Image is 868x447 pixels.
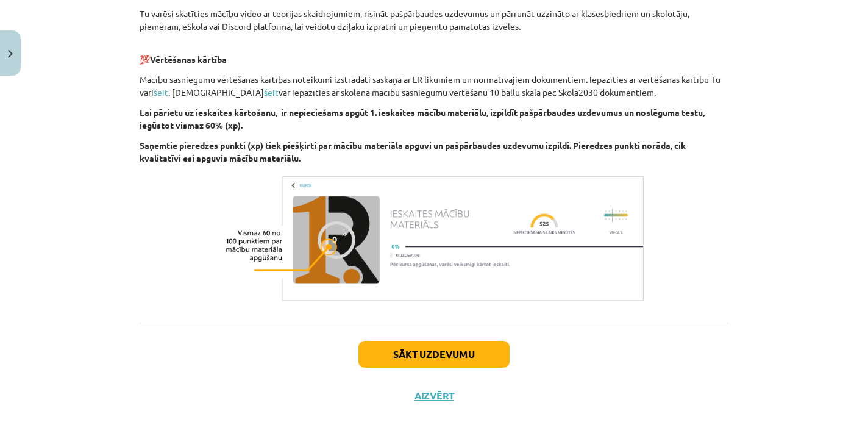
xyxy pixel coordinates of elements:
[358,341,510,368] button: Sākt uzdevumu
[140,107,705,131] strong: Lai pārietu uz ieskaites kārtošanu, ir nepieciešams apgūt 1. ieskaites mācību materiālu, izpildīt...
[140,7,728,33] p: Tu varēsi skatīties mācību video ar teorijas skaidrojumiem, risināt pašpārbaudes uzdevumus un pār...
[411,390,457,402] button: Aizvērt
[264,87,279,98] a: šeit
[150,54,227,65] b: Vērtēšanas kārtība
[8,50,13,58] img: icon-close-lesson-0947bae3869378f0d4975bcd49f059093ad1ed9edebbc8119c70593378902aed.svg
[140,73,728,99] p: Mācību sasniegumu vērtēšanas kārtības noteikumi izstrādāti saskaņā ar LR likumiem un normatīvajie...
[140,40,728,66] p: 💯
[154,87,168,98] a: šeit
[140,140,686,163] strong: Saņemtie pieredzes punkti (xp) tiek piešķirti par mācību materiāla apguvi un pašpārbaudes uzdevum...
